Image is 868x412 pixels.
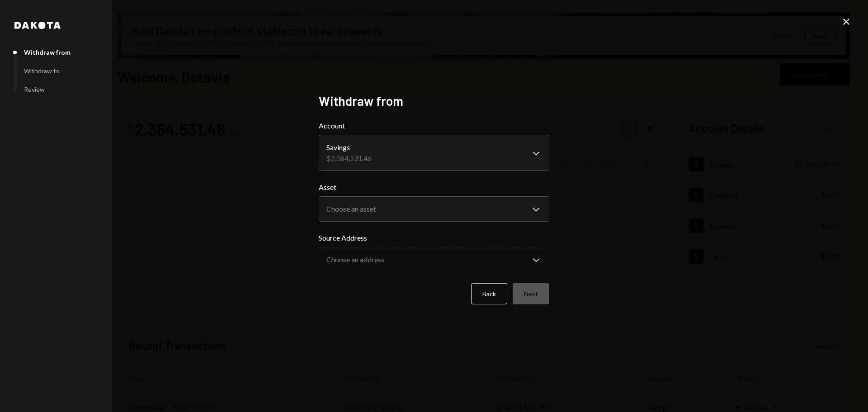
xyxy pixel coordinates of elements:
button: Back [471,283,507,304]
button: Account [319,135,549,171]
div: Withdraw to [24,67,60,75]
h2: Withdraw from [319,92,549,110]
label: Account [319,120,549,131]
button: Source Address [319,247,549,272]
div: Withdraw from [24,48,71,56]
div: Review [24,85,45,93]
label: Source Address [319,232,549,243]
label: Asset [319,182,549,193]
button: Asset [319,196,549,222]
